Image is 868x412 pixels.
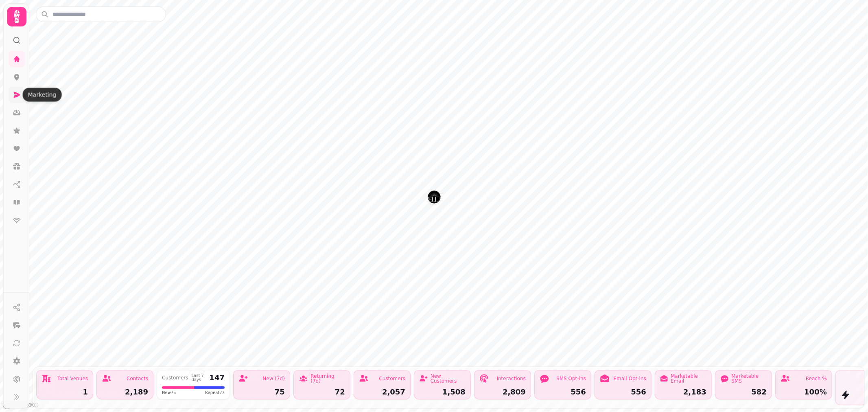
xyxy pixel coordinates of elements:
div: Map marker [428,191,441,206]
div: 100% [781,388,827,396]
div: Customers [162,375,188,380]
div: Total Venues [57,376,88,381]
div: 1,508 [419,388,466,396]
div: Returning (7d) [310,374,345,384]
div: Customers [379,376,405,381]
div: Email Opt-ins [614,376,646,381]
div: Last 7 days [192,374,206,382]
div: 2,183 [660,388,706,396]
div: 75 [238,388,285,396]
div: New Customers [431,374,466,384]
div: Reach % [806,376,827,381]
a: Mapbox logo [2,400,38,410]
div: 2,189 [102,388,148,396]
div: Contacts [127,376,148,381]
div: 582 [720,388,767,396]
div: Marketing [23,88,62,102]
span: Repeat 72 [205,390,225,396]
div: 1 [42,388,88,396]
div: 2,057 [359,388,405,396]
button: Kellas Restaurant [428,191,441,204]
div: Marketable SMS [732,374,767,384]
div: Marketable Email [671,374,706,384]
div: 556 [600,388,646,396]
div: 556 [540,388,586,396]
div: 147 [209,374,225,381]
div: Interactions [497,376,526,381]
span: New 75 [162,390,176,396]
div: New (7d) [262,376,285,381]
div: SMS Opt-ins [556,376,586,381]
div: 2,809 [479,388,526,396]
div: 72 [299,388,345,396]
